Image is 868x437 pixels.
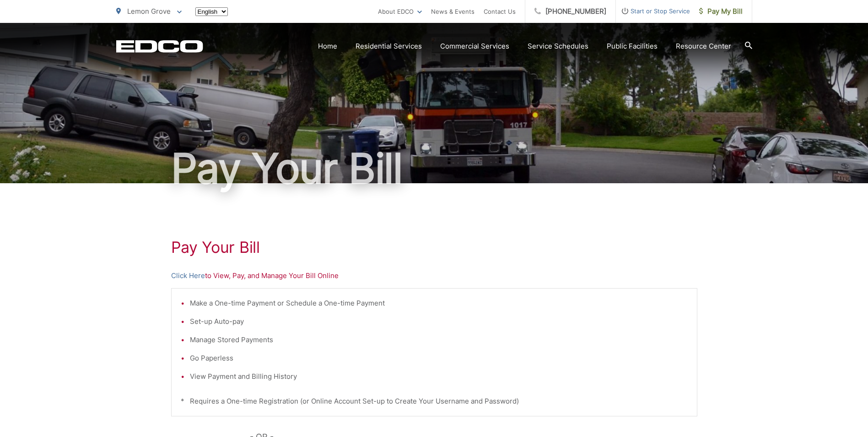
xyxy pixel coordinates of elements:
[190,298,688,309] li: Make a One-time Payment or Schedule a One-time Payment
[171,270,697,281] p: to View, Pay, and Manage Your Bill Online
[356,41,422,52] a: Residential Services
[190,334,688,345] li: Manage Stored Payments
[484,6,516,17] a: Contact Us
[699,6,743,17] span: Pay My Bill
[378,6,422,17] a: About EDCO
[431,6,474,17] a: News & Events
[190,353,688,364] li: Go Paperless
[528,41,588,52] a: Service Schedules
[181,396,688,407] p: * Requires a One-time Registration (or Online Account Set-up to Create Your Username and Password)
[171,238,697,257] h1: Pay Your Bill
[195,7,228,16] select: Select a language
[607,41,658,52] a: Public Facilities
[171,270,205,281] a: Click Here
[318,41,337,52] a: Home
[116,40,203,53] a: EDCD logo. Return to the homepage.
[440,41,509,52] a: Commercial Services
[127,7,171,16] span: Lemon Grove
[116,146,752,191] h1: Pay Your Bill
[190,316,688,327] li: Set-up Auto-pay
[190,371,688,382] li: View Payment and Billing History
[676,41,731,52] a: Resource Center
